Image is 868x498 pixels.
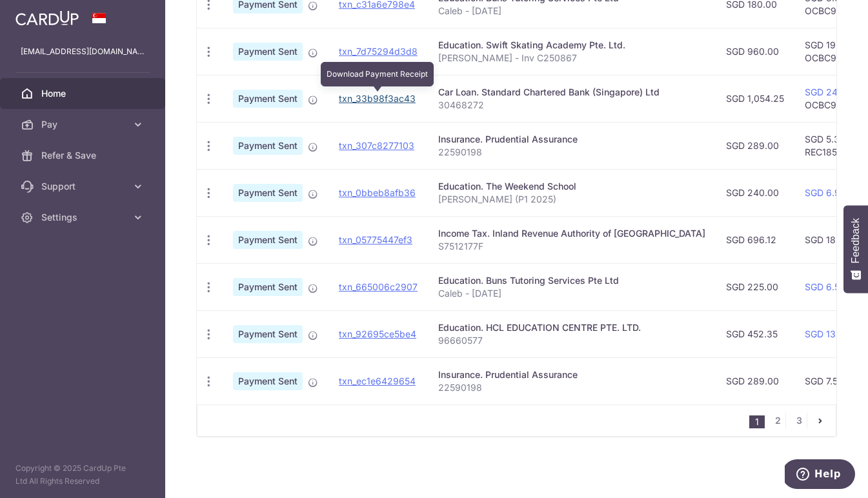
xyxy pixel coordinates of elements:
nav: pager [749,405,836,436]
span: Payment Sent [233,231,303,249]
td: SGD 289.00 [716,122,794,169]
a: 2 [770,413,785,428]
button: Feedback - Show survey [843,205,868,293]
p: [PERSON_NAME] (P1 2025) [438,193,705,206]
a: SGD 6.96 [805,187,846,198]
span: Settings [41,211,126,224]
a: txn_0bbeb8afb36 [339,187,416,198]
span: Support [41,180,126,193]
a: txn_33b98f3ac43 [339,93,416,104]
span: Feedback [850,218,862,263]
div: Education. Buns Tutoring Services Pte Ltd [438,274,705,287]
div: Education. HCL EDUCATION CENTRE PTE. LTD. [438,321,705,334]
div: Education. The Weekend School [438,180,705,193]
a: txn_05775447ef3 [339,234,412,245]
p: [PERSON_NAME] - Inv C250867 [438,52,705,65]
span: Payment Sent [233,137,303,155]
span: Pay [41,118,126,131]
td: SGD 1,054.25 [716,75,794,122]
td: SGD 240.00 [716,169,794,216]
span: Payment Sent [233,43,303,61]
span: Payment Sent [233,372,303,390]
iframe: Opens a widget where you can find more information [785,459,855,492]
span: Payment Sent [233,90,303,108]
span: Payment Sent [233,325,303,343]
p: S7512177F [438,240,705,253]
p: Caleb - [DATE] [438,5,705,17]
a: txn_ec1e6429654 [339,375,416,386]
a: SGD 24.25 [805,86,851,97]
span: Payment Sent [233,278,303,296]
a: txn_7d75294d3d8 [339,46,418,57]
a: SGD 6.53 [805,281,845,292]
td: SGD 960.00 [716,28,794,75]
a: txn_665006c2907 [339,281,418,292]
p: 96660577 [438,334,705,347]
p: 22590198 [438,381,705,394]
img: CardUp [15,10,79,26]
a: SGD 13.12 [805,328,847,339]
td: SGD 452.35 [716,310,794,357]
li: 1 [749,415,765,428]
div: Income Tax. Inland Revenue Authority of [GEOGRAPHIC_DATA] [438,227,705,240]
div: Car Loan. Standard Chartered Bank (Singapore) Ltd [438,86,705,99]
div: Download Payment Receipt [321,62,434,86]
p: [EMAIL_ADDRESS][DOMAIN_NAME] [21,45,145,58]
div: Education. Swift Skating Academy Pte. Ltd. [438,39,705,52]
span: Home [41,87,126,100]
td: SGD 289.00 [716,357,794,404]
a: 3 [791,413,807,428]
td: SGD 696.12 [716,216,794,263]
a: txn_307c8277103 [339,140,414,151]
td: SGD 225.00 [716,263,794,310]
div: Insurance. Prudential Assurance [438,368,705,381]
span: Refer & Save [41,149,126,162]
p: 22590198 [438,146,705,159]
p: Caleb - [DATE] [438,287,705,300]
a: txn_92695ce5be4 [339,328,416,339]
div: Insurance. Prudential Assurance [438,133,705,146]
span: Payment Sent [233,184,303,202]
p: 30468272 [438,99,705,112]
